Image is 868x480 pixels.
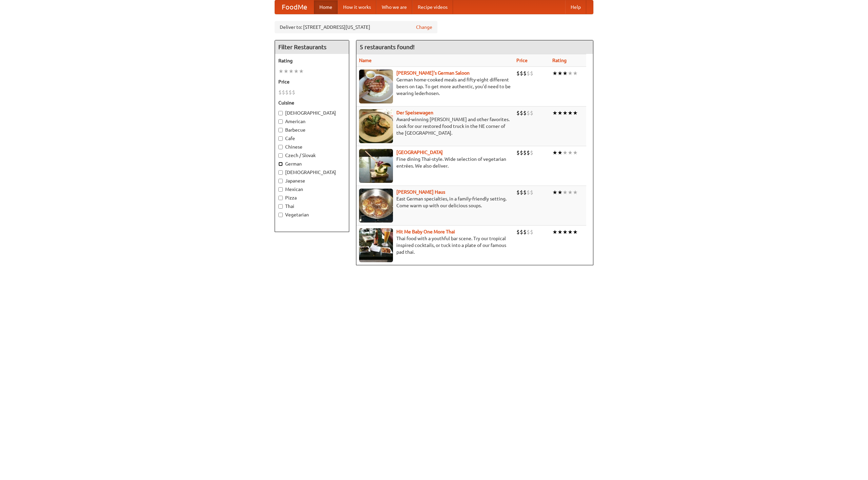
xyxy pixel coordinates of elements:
label: Barbecue [278,127,346,133]
input: German [278,162,283,166]
li: ★ [563,70,568,77]
p: Award-winning [PERSON_NAME] and other favorites. Look for our restored food truck in the NE corne... [359,116,511,136]
li: ★ [557,228,563,236]
li: ★ [563,228,568,236]
input: Thai [278,204,283,209]
li: $ [520,228,523,236]
li: ★ [563,109,568,117]
input: Chinese [278,145,283,149]
label: Japanese [278,177,346,184]
li: ★ [557,70,563,77]
li: ★ [552,109,557,117]
input: Czech / Slovak [278,153,283,158]
label: German [278,160,346,167]
input: Pizza [278,196,283,200]
label: Chinese [278,143,346,150]
h5: Price [278,78,346,85]
li: $ [520,70,523,77]
li: $ [520,189,523,196]
li: ★ [557,189,563,196]
label: Cafe [278,135,346,142]
li: $ [516,149,520,156]
li: ★ [278,68,283,75]
li: $ [530,70,533,77]
h5: Rating [278,57,346,64]
li: $ [282,89,285,96]
img: kohlhaus.jpg [359,189,393,223]
li: ★ [552,70,557,77]
li: $ [278,89,282,96]
a: [GEOGRAPHIC_DATA] [396,150,443,155]
li: $ [523,228,527,236]
b: Hit Me Baby One More Thai [396,229,455,234]
li: $ [527,109,530,117]
input: [DEMOGRAPHIC_DATA] [278,111,283,115]
a: Recipe videos [412,0,453,14]
li: ★ [568,70,573,77]
label: [DEMOGRAPHIC_DATA] [278,110,346,116]
li: ★ [573,109,578,117]
li: ★ [557,109,563,117]
li: $ [523,109,527,117]
li: $ [523,149,527,156]
li: $ [520,149,523,156]
li: $ [523,70,527,77]
li: ★ [573,70,578,77]
li: $ [523,189,527,196]
li: $ [516,228,520,236]
input: [DEMOGRAPHIC_DATA] [278,170,283,175]
li: $ [530,189,533,196]
input: Cafe [278,136,283,141]
label: American [278,118,346,125]
label: Mexican [278,186,346,193]
input: Barbecue [278,128,283,132]
li: ★ [573,189,578,196]
li: ★ [552,189,557,196]
li: ★ [568,149,573,156]
li: $ [285,89,289,96]
a: Rating [552,58,567,63]
p: Fine dining Thai-style. Wide selection of vegetarian entrées. We also deliver. [359,156,511,169]
label: Pizza [278,194,346,201]
label: Thai [278,203,346,210]
li: $ [527,70,530,77]
ng-pluralize: 5 restaurants found! [360,44,415,50]
li: ★ [283,68,289,75]
a: How it works [338,0,376,14]
li: ★ [289,68,294,75]
a: [PERSON_NAME]'s German Saloon [396,70,470,76]
li: $ [530,109,533,117]
li: $ [527,228,530,236]
li: $ [527,149,530,156]
li: ★ [563,149,568,156]
div: Deliver to: [STREET_ADDRESS][US_STATE] [275,21,437,33]
li: ★ [557,149,563,156]
p: East German specialties, in a family-friendly setting. Come warm up with our delicious soups. [359,195,511,209]
a: [PERSON_NAME] Haus [396,189,445,195]
a: FoodMe [275,0,314,14]
h4: Filter Restaurants [275,40,349,54]
li: ★ [552,228,557,236]
a: Price [516,58,528,63]
img: satay.jpg [359,149,393,183]
h5: Cuisine [278,99,346,106]
a: Home [314,0,338,14]
li: ★ [568,109,573,117]
input: Japanese [278,179,283,183]
li: ★ [568,228,573,236]
a: Name [359,58,372,63]
img: speisewagen.jpg [359,109,393,143]
b: Der Speisewagen [396,110,433,115]
img: babythai.jpg [359,228,393,262]
li: ★ [573,228,578,236]
input: Mexican [278,187,283,192]
label: Vegetarian [278,211,346,218]
li: ★ [294,68,299,75]
a: Help [565,0,586,14]
a: Who we are [376,0,412,14]
li: $ [527,189,530,196]
li: $ [516,70,520,77]
img: esthers.jpg [359,70,393,103]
